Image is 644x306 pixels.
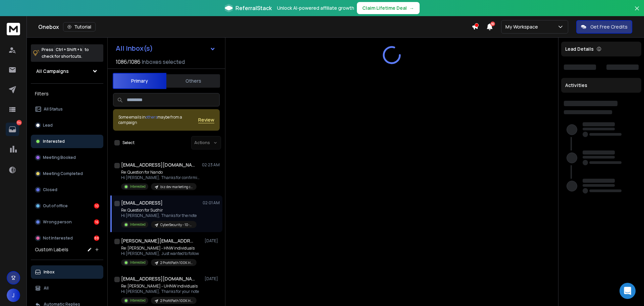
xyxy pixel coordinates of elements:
p: Interested [130,260,146,265]
p: Inbox [44,269,55,275]
p: Interested [43,139,65,144]
p: Press to check for shortcuts. [42,46,89,60]
p: Re: [PERSON_NAME] - HNW individuals [121,246,199,251]
p: Re: [PERSON_NAME] - UHNW individuals [121,283,199,289]
h3: Custom Labels [35,246,68,253]
p: All Status [44,106,63,112]
p: 114 [16,120,22,125]
label: Select [122,140,135,145]
span: Ctrl + Shift + k [55,46,83,53]
p: Wrong person [43,219,72,225]
span: 50 [490,21,495,26]
p: Get Free Credits [590,24,628,30]
h3: Inboxes selected [142,58,185,66]
p: CyberSecurity - 10-100 - US (10.9k) | Profit Path - Everyone - ICP Campaign [160,222,193,227]
p: 02:23 AM [202,162,220,168]
div: Onebox [38,22,472,32]
p: Hi [PERSON_NAME], Thanks for your note [121,289,199,294]
button: Not Interested88 [31,231,103,245]
p: 2 ProfitPath 100K HNW Individuals offer [160,298,193,303]
h1: [PERSON_NAME][EMAIL_ADDRESS][DOMAIN_NAME] [121,237,195,244]
p: 2 ProfitPath 100K HNW Individuals offer [160,260,193,265]
button: J [7,289,20,302]
p: Unlock AI-powered affiliate growth [277,5,354,11]
p: Interested [130,184,146,189]
button: Primary [113,73,166,89]
p: Closed [43,187,57,192]
p: biz dev marketing cro cco head of sales ceo 11-10k emp | Profit Path - Everyone - ICP Campaign [160,184,193,189]
button: Review [198,117,214,123]
p: [DATE] [205,276,220,281]
p: [DATE] [205,238,220,244]
button: Close banner [633,4,641,20]
span: others [146,114,157,120]
button: Out of office10 [31,199,103,213]
button: Others [166,74,220,88]
div: 10 [94,203,99,209]
p: All [44,286,49,291]
button: All Campaigns [31,64,103,78]
p: Re: Question for Sudhir [121,208,197,213]
h1: [EMAIL_ADDRESS] [121,200,163,206]
div: 88 [94,235,99,241]
div: Some emails in maybe from a campaign [118,115,198,125]
h1: [EMAIL_ADDRESS][DOMAIN_NAME] [121,162,195,168]
div: Open Intercom Messenger [620,283,636,299]
span: → [410,5,414,11]
h1: All Inbox(s) [116,45,153,52]
p: My Workspace [505,24,541,30]
button: All Status [31,102,103,116]
button: Closed [31,183,103,196]
p: Meeting Completed [43,171,83,176]
p: Interested [130,298,146,303]
div: Activities [561,78,641,93]
button: Lead [31,119,103,132]
button: Inbox [31,265,103,279]
span: ReferralStack [235,4,272,12]
button: Wrong person16 [31,215,103,229]
h1: All Campaigns [36,68,69,75]
a: 114 [6,123,19,136]
button: Get Free Credits [576,20,632,34]
p: Lead Details [565,46,594,52]
p: Hi [PERSON_NAME], Just wanted to follow [121,251,199,256]
span: 1086 / 1086 [116,58,141,66]
button: All [31,281,103,295]
button: Meeting Completed [31,167,103,180]
p: Re: Question for Nando [121,170,202,175]
h3: Filters [31,89,103,98]
p: 02:01 AM [203,200,220,206]
button: All Inbox(s) [110,42,221,55]
p: Out of office [43,203,68,209]
p: Lead [43,123,53,128]
p: Hi [PERSON_NAME], Thanks for confirming. I [121,175,202,180]
button: Interested [31,135,103,148]
p: Meeting Booked [43,155,76,160]
p: Interested [130,222,146,227]
div: 16 [94,219,99,225]
p: Hi [PERSON_NAME], Thanks for the note [121,213,197,218]
button: Meeting Booked [31,151,103,164]
h1: [EMAIL_ADDRESS][DOMAIN_NAME] [121,275,195,282]
button: Claim Lifetime Deal→ [357,2,420,14]
button: Tutorial [63,22,96,32]
p: Not Interested [43,235,73,241]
